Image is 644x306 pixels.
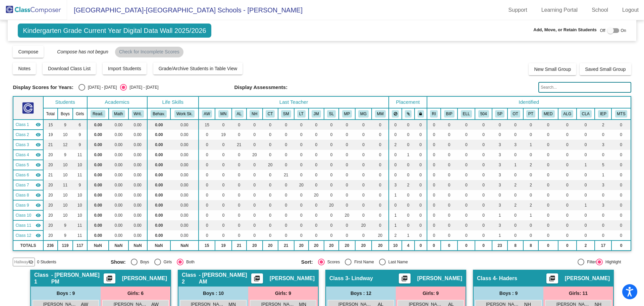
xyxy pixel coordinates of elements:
td: 0 [199,160,215,170]
td: 0 [558,130,577,140]
th: Sue Mulac [278,108,294,120]
td: 0 [475,130,492,140]
td: 0 [278,140,294,150]
td: 0 [402,160,415,170]
td: 0 [372,130,389,140]
td: 0 [538,140,558,150]
td: 0 [339,150,355,160]
button: Print Students Details [546,273,558,283]
td: 0 [415,140,427,150]
td: Maggie Niederhelman - Niederhelman AM [13,130,43,140]
td: 0 [427,150,441,160]
td: 0 [441,120,458,130]
td: 0 [558,140,577,150]
td: 0 [247,160,263,170]
button: PT [526,110,535,118]
button: SP [495,110,504,118]
td: 0 [538,130,558,140]
span: Saved Small Group [585,67,626,72]
td: 0 [199,140,215,150]
td: 1 [402,150,415,160]
span: Compose [18,49,38,54]
button: ELL [461,110,472,118]
td: 0 [247,120,263,130]
td: 0 [427,160,441,170]
th: Laura Travers [294,108,309,120]
td: 0 [324,160,339,170]
td: 0 [611,150,631,160]
td: 0 [441,130,458,140]
td: 0 [492,120,507,130]
td: 9 [73,140,87,150]
td: 0 [324,150,339,160]
td: 0 [215,140,231,150]
td: 0 [458,150,475,160]
button: Work Sk. [174,110,195,118]
td: 0 [507,150,523,160]
td: 0 [458,160,475,170]
th: Alexandra Lindway [232,108,247,120]
td: 5 [595,160,611,170]
td: 0 [232,130,247,140]
td: 0 [309,160,324,170]
td: 9 [58,150,73,160]
mat-icon: picture_as_pdf [105,275,113,285]
th: Occupational Therapy Services [507,108,523,120]
button: Print Students Details [104,273,115,283]
td: 0.00 [170,160,199,170]
th: Megan Makuch [372,108,389,120]
td: Alexandra Lindway - Lindway [13,140,43,150]
td: 19 [43,130,58,140]
button: NH [250,110,259,118]
th: Keep with teacher [415,108,427,120]
span: On [621,28,626,34]
td: 0 [263,150,278,160]
span: Class 2 [15,132,29,138]
td: 2 [523,160,538,170]
td: 0 [523,150,538,160]
td: 0 [402,120,415,130]
td: 0.00 [147,140,171,150]
td: 0 [492,130,507,140]
span: Kindergarten Grade Current Year Digital Data Wall 2025/2026 [18,24,211,38]
td: 0 [611,160,631,170]
td: 0.00 [170,150,199,160]
button: MN [218,110,228,118]
td: 0 [339,160,355,170]
td: 0 [611,130,631,140]
td: 0 [278,150,294,160]
td: 0 [355,130,372,140]
td: 0 [577,140,595,150]
td: 0.00 [147,130,171,140]
td: 0 [294,140,309,150]
td: 0.00 [87,130,109,140]
button: Download Class List [43,62,96,75]
td: 0 [199,130,215,140]
button: MG [358,110,369,118]
td: 0 [458,130,475,140]
mat-icon: visibility [36,132,41,137]
th: Keep with students [402,108,415,120]
td: 0 [199,150,215,160]
td: 9 [58,120,73,130]
span: [GEOGRAPHIC_DATA]-[GEOGRAPHIC_DATA] Schools - [PERSON_NAME] [67,5,303,15]
td: 0 [355,120,372,130]
td: 11 [73,150,87,160]
th: Classroom Aide [577,108,595,120]
td: 0 [232,120,247,130]
button: Writ. [132,110,144,118]
td: 0.00 [109,130,128,140]
th: Behavior Intervention Plan [441,108,458,120]
td: 0.00 [147,150,171,160]
button: Behav. [151,110,167,118]
td: 0 [577,120,595,130]
td: 2 [389,140,402,150]
td: 0 [294,150,309,160]
td: 0 [475,140,492,150]
td: 0.00 [109,140,128,150]
button: Notes [13,62,36,75]
td: 0.00 [87,170,109,180]
td: 0.00 [128,140,147,150]
th: Amanda Woltz [199,108,215,120]
td: 0.00 [147,120,171,130]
